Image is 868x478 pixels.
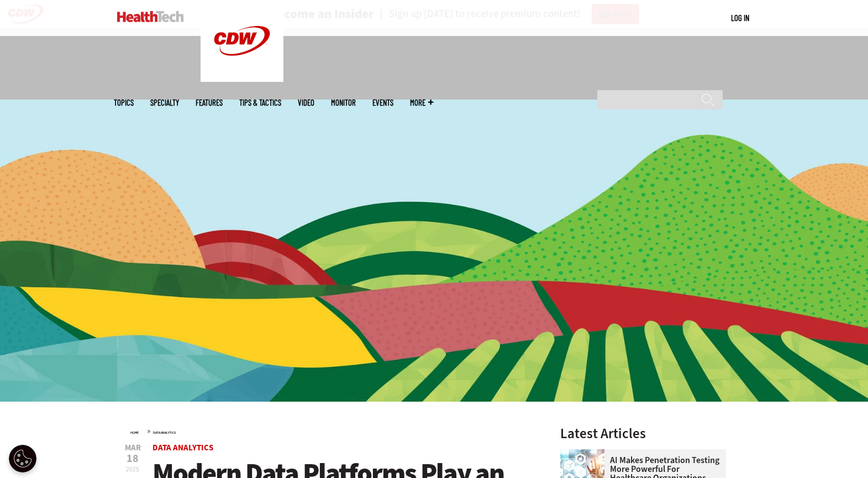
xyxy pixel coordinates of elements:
a: Tips & Tactics [239,98,281,107]
span: 2025 [126,465,139,474]
a: Events [372,98,393,107]
img: Home [117,11,184,22]
span: Mar [125,444,141,452]
a: Data Analytics [152,442,213,453]
a: Home [130,430,139,435]
div: User menu [731,12,749,24]
a: Features [196,98,223,107]
span: More [410,98,433,107]
a: Healthcare and hacking concept [560,449,610,458]
span: Topics [114,98,134,107]
span: 18 [125,453,141,464]
a: Log in [731,13,749,23]
div: Cookie Settings [9,445,36,472]
div: » [130,427,532,435]
a: Data Analytics [153,430,176,435]
button: Open Preferences [9,445,36,472]
a: Video [298,98,314,107]
a: MonITor [331,98,356,107]
a: CDW [201,73,283,85]
h3: Latest Articles [560,427,726,440]
span: Specialty [150,98,179,107]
